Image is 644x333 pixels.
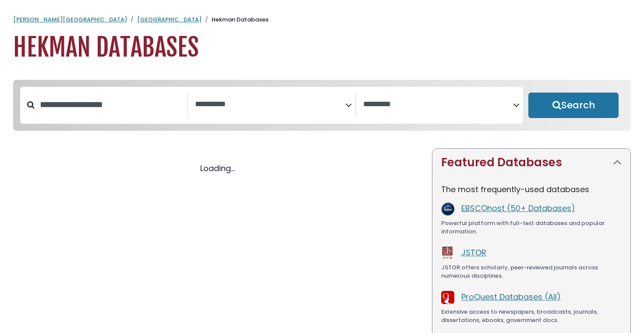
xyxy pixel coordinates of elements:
div: Powerful platform with full-text databases and popular information. [441,219,622,236]
textarea: Search [363,100,513,109]
li: Hekman Databases [202,15,269,24]
a: ProQuest Databases (All) [461,291,561,302]
a: [GEOGRAPHIC_DATA] [137,15,202,24]
div: JSTOR offers scholarly, peer-reviewed journals across numerous disciplines. [441,263,622,280]
textarea: Search [195,100,345,109]
button: Submit for Search Results [528,93,619,118]
button: Featured Databases [432,149,630,176]
a: EBSCOhost (50+ Databases) [461,203,575,214]
div: Extensive access to newspapers, broadcasts, journals, dissertations, ebooks, government docs. [441,308,622,325]
a: JSTOR [461,247,486,258]
a: [PERSON_NAME][GEOGRAPHIC_DATA] [13,15,127,24]
input: Search database by title or keyword [35,97,187,112]
p: The most frequently-used databases [441,183,622,195]
nav: breadcrumb [13,15,631,24]
div: Loading... [13,162,421,174]
nav: Search filters [13,80,631,131]
h1: Hekman Databases [13,33,631,62]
